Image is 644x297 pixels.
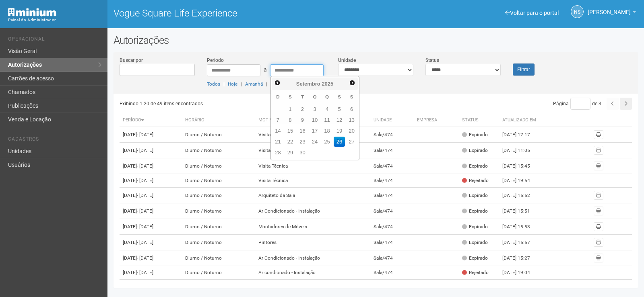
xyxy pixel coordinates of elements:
[462,239,488,246] div: Expirado
[182,203,255,219] td: Diurno / Noturno
[120,219,182,235] td: [DATE]
[137,178,153,183] span: - [DATE]
[245,81,263,87] a: Amanhã
[255,235,370,250] td: Pintores
[349,80,355,86] span: Próximo
[370,158,414,174] td: Sala/474
[182,174,255,188] td: Diurno / Noturno
[264,66,267,73] span: a
[462,131,488,138] div: Expirado
[425,57,439,64] label: Status
[297,115,308,125] a: 9
[120,127,182,143] td: [DATE]
[334,126,345,136] a: 19
[182,280,255,293] td: Diurno / Noturno
[350,94,353,99] span: Sábado
[297,137,308,147] a: 23
[120,114,182,127] th: Período
[120,203,182,219] td: [DATE]
[297,147,308,158] a: 30
[499,158,543,174] td: [DATE] 15:45
[8,16,101,24] div: Painel do Administrador
[255,158,370,174] td: Visita Técnica
[370,280,414,293] td: Sala/474
[285,137,296,147] a: 22
[255,203,370,219] td: Ar Condicionado - Instalação
[499,219,543,235] td: [DATE] 15:53
[462,223,488,230] div: Expirado
[8,8,56,16] img: Minium
[338,57,356,64] label: Unidade
[276,94,279,99] span: Domingo
[137,132,153,137] span: - [DATE]
[120,188,182,203] td: [DATE]
[571,5,584,18] a: NS
[325,94,329,99] span: Quinta
[309,137,321,147] a: 24
[207,57,224,64] label: Período
[414,114,459,127] th: Empresa
[499,235,543,250] td: [DATE] 15:57
[182,235,255,250] td: Diurno / Noturno
[588,1,631,15] span: Nicolle Silva
[137,193,153,198] span: - [DATE]
[120,98,376,110] div: Exibindo 1-20 de 49 itens encontrados
[321,115,333,125] a: 11
[272,78,282,88] a: Anterior
[499,203,543,219] td: [DATE] 15:51
[334,137,345,147] a: 26
[505,10,559,16] a: Voltar para o portal
[182,266,255,280] td: Diurno / Noturno
[182,127,255,143] td: Diurno / Noturno
[309,104,321,114] a: 3
[120,266,182,280] td: [DATE]
[499,114,543,127] th: Atualizado em
[120,57,143,64] label: Buscar por
[296,81,320,87] span: Setembro
[255,266,370,280] td: Ar condionado - Instalação
[334,115,345,125] a: 12
[137,147,153,153] span: - [DATE]
[114,8,370,18] h1: Vogue Square Life Experience
[370,266,414,280] td: Sala/474
[297,126,308,136] a: 16
[272,126,284,136] a: 14
[459,114,499,127] th: Status
[346,137,357,147] a: 27
[301,94,304,99] span: Terça
[137,270,153,275] span: - [DATE]
[346,126,357,136] a: 20
[499,127,543,143] td: [DATE] 17:17
[309,126,321,136] a: 17
[370,174,414,188] td: Sala/474
[272,115,284,125] a: 7
[462,147,488,154] div: Expirado
[241,81,242,87] span: |
[370,250,414,266] td: Sala/474
[499,250,543,266] td: [DATE] 15:27
[137,240,153,245] span: - [DATE]
[334,104,345,114] a: 5
[255,280,370,293] td: Montadores de moveis
[255,114,370,127] th: Motivo
[553,101,601,107] span: Página de 3
[370,127,414,143] td: Sala/474
[120,280,182,293] td: [DATE]
[499,280,543,293] td: [DATE] 14:42
[120,143,182,158] td: [DATE]
[370,203,414,219] td: Sala/474
[8,36,101,45] li: Operacional
[285,147,296,158] a: 29
[285,126,296,136] a: 15
[462,192,488,199] div: Expirado
[182,188,255,203] td: Diurno / Noturno
[120,250,182,266] td: [DATE]
[462,163,488,170] div: Expirado
[297,104,308,114] a: 2
[182,250,255,266] td: Diurno / Noturno
[255,174,370,188] td: Visita Técnica
[223,81,225,87] span: |
[114,34,638,46] h2: Autorizações
[266,81,267,87] span: |
[462,208,488,215] div: Expirado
